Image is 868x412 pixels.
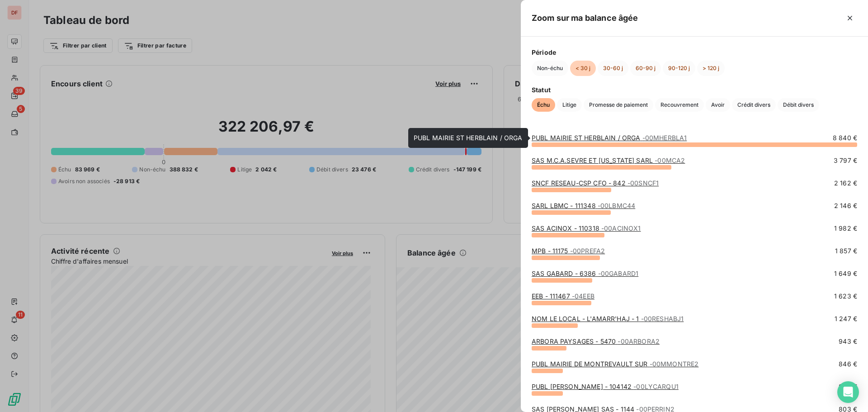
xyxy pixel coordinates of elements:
[839,360,857,369] span: 846 €
[584,98,653,112] button: Promesse de paiement
[618,337,660,345] span: - 00ARBORA2
[633,383,679,390] span: - 00LYCARQU1
[834,269,857,278] span: 1 649 €
[532,202,635,209] a: SARL LBMC - 111348
[641,315,684,322] span: - 00RESHABJ1
[532,360,698,368] a: PUBL MAIRIE DE MONTREVAULT SUR
[655,98,704,112] button: Recouvrement
[532,224,641,232] a: SAS ACINOX - 110318
[532,134,687,142] a: PUBL MAIRIE ST HERBLAIN / ORGA
[732,98,776,112] button: Crédit divers
[532,270,638,277] a: SAS GABARD - 6386
[532,98,555,112] button: Échu
[834,201,857,210] span: 2 146 €
[642,134,687,142] span: - 00MHERBLA1
[663,61,695,76] button: 90-120 j
[532,292,594,300] a: EEB - 111467
[834,179,857,188] span: 2 162 €
[532,61,568,76] button: Non-échu
[630,61,661,76] button: 60-90 j
[570,61,596,76] button: < 30 j
[627,179,659,187] span: - 00SNCF1
[650,360,699,368] span: - 00MMONTRE2
[532,247,605,255] a: MPB - 11175
[706,98,730,112] button: Avoir
[835,314,857,323] span: 1 247 €
[835,246,857,256] span: 1 857 €
[655,156,685,164] span: - 00MCA2
[532,12,638,24] h5: Zoom sur ma balance âgée
[532,337,660,345] a: ARBORA PAYSAGES - 5470
[598,202,635,209] span: - 00LBMC44
[414,134,523,142] span: PUBL MAIRIE ST HERBLAIN / ORGA
[598,61,628,76] button: 30-60 j
[532,383,679,390] a: PUBL [PERSON_NAME] - 104142
[532,47,857,57] span: Période
[570,247,605,255] span: - 00PREFA2
[532,156,685,164] a: SAS M.C.A.SEVRE ET [US_STATE] SARL
[532,179,659,187] a: SNCF RESEAU-CSP CFO - 842
[837,381,859,403] div: Open Intercom Messenger
[532,85,857,95] span: Statut
[532,315,684,322] a: NOM LE LOCAL - L'AMARR'HAJ - 1
[833,133,857,142] span: 8 840 €
[834,292,857,301] span: 1 623 €
[601,224,641,232] span: - 00ACINOX1
[572,292,594,300] span: - 04EEB
[697,61,725,76] button: > 120 j
[834,156,857,165] span: 3 797 €
[834,224,857,233] span: 1 982 €
[557,98,582,112] button: Litige
[778,98,819,112] button: Débit divers
[598,270,639,277] span: - 00GABARD1
[839,337,857,346] span: 943 €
